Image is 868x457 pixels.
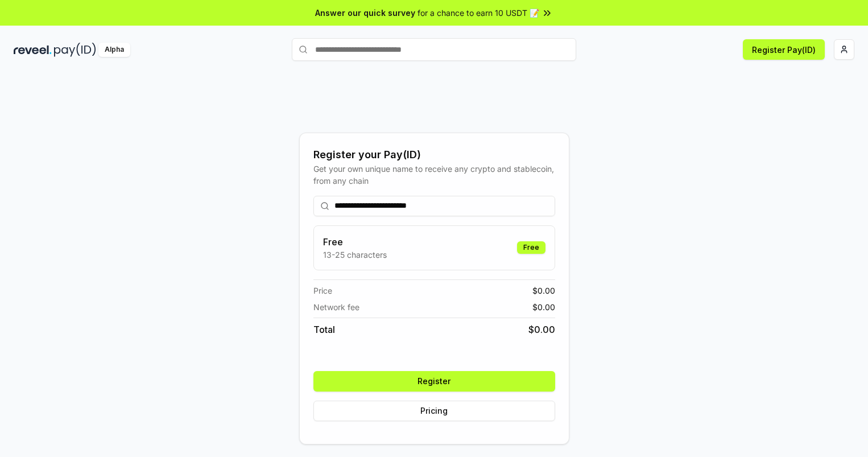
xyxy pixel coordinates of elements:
[313,147,555,163] div: Register your Pay(ID)
[743,39,825,60] button: Register Pay(ID)
[313,371,555,392] button: Register
[315,7,415,19] span: Answer our quick survey
[323,249,387,261] p: 13-25 characters
[313,401,555,421] button: Pricing
[313,163,555,187] div: Get your own unique name to receive any crypto and stablecoin, from any chain
[418,7,539,19] span: for a chance to earn 10 USDT 📝
[313,285,332,297] span: Price
[54,43,96,57] img: pay_id
[98,43,130,57] div: Alpha
[517,241,545,254] div: Free
[528,323,555,336] span: $ 0.00
[313,301,359,313] span: Network fee
[532,285,555,297] span: $ 0.00
[313,323,335,336] span: Total
[14,43,52,57] img: reveel_dark
[532,301,555,313] span: $ 0.00
[323,235,387,249] h3: Free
